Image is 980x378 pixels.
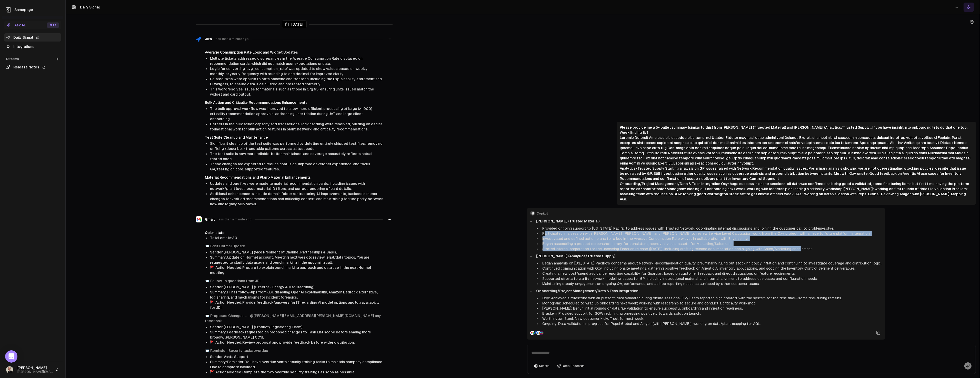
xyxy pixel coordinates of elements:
a: Integrations [4,43,61,51]
p: Onboarding/Project Management/Data & Tech Integration Oxy: huge success in onsite sessions, all d... [620,181,973,202]
li: Sender: [PERSON_NAME] (Vice President of Channel Partnerships & Sales) [210,250,383,255]
button: Deep Research [554,362,587,370]
div: Open Intercom Messenger [5,350,17,363]
span: envelope [205,314,209,318]
button: Search [532,362,552,370]
h4: Test Suite Cleanup and Maintenance [205,135,383,140]
img: _image [6,366,13,373]
img: Gmail [530,331,534,335]
li: Sender: [PERSON_NAME] (Product/Engineering Team) [210,324,383,330]
li: Summary: IT has follow-ups from JDI: disabling OpenAI explainability, Amazon Bedrock alternative,... [210,290,383,300]
span: envelope [205,244,209,248]
span: The bulk approval workflow was improved to allow more efficient processing of large (>1,000) crit... [210,107,372,121]
a: Brief Hormel Update [210,244,245,248]
li: Action Needed: Prepare to explain benchmarking approach and data use in the next Hormel meeting. [210,265,383,275]
a: Daily Signal [4,33,61,42]
img: Jira [533,331,537,335]
a: Reminder: Security tasks overdue [210,349,268,353]
img: Google Calendar [536,331,541,335]
h1: Daily Signal [80,5,100,10]
h4: Bulk Action and Criticality Recommendations Enhancements [205,100,383,105]
div: Quick stats: [205,230,383,235]
img: Slack [539,331,544,335]
li: Action Needed: Complete the two overdue security trainings as soon as possible. [210,370,383,375]
div: [DATE] [282,21,307,28]
span: The test suite is now more reliable, better maintained, and coverage accurately reflects actual t... [210,152,372,161]
li: Ongoing: Data validation in progress for Pepsi Global and Amgen (with [PERSON_NAME]); working on ... [541,321,882,326]
span: Copilot [537,211,882,216]
li: Sender: [PERSON_NAME] (Director - Energy & Manufacturing) [210,284,383,290]
li: Total emails: 30 [210,235,383,240]
span: Additional enhancements include domain folder restructuring, UI improvements, backend schema chan... [210,192,383,206]
div: ⌘ +K [47,22,59,28]
strong: [PERSON_NAME] (Trusted Material): [536,219,601,223]
li: Action Needed: Provide feedback/answers for IT regarding AI model options and log availability fo... [210,300,383,310]
span: Multiple tickets addressed discrepancies in the Average Consumption Rate displayed on recommendat... [210,56,363,66]
span: Jira [205,36,212,42]
span: [PERSON_NAME] [17,366,53,370]
li: Summary: Reminder: You have overdue Vanta security training tasks to maintain company compliance.... [210,359,383,370]
span: Updates and bug fixes were made to material recommendation cards, including issues with network/p... [210,181,365,191]
li: Started internal preparation for the upcoming Federian release ([DATE]), including drafting relea... [541,246,882,251]
li: Supported efforts to clarify network modeling issues for GP, including instructional material and... [541,276,882,281]
li: Braskem: Provided support for SOW redlining, progressing positively towards solution launch. [541,311,882,316]
li: Continued communication with Oxy, including onsite meetings, gathering positive feedback on Agent... [541,266,882,271]
strong: [PERSON_NAME] (Analytics/Trusted Supply): [536,254,617,258]
li: Began assembling a product screenshot library for consistent, approved visual assets for Marketin... [541,241,882,246]
li: Action Needed: Review proposal and provide feedback before wider distribution. [210,340,383,345]
span: envelope [205,279,209,283]
span: Related fixes were applied to both backend and frontend, including the Explainability statement a... [210,77,382,86]
span: Significant cleanup of the test suite was performed by deleting entirely skipped test files, remo... [210,141,383,151]
li: Creating a new cost/spend avoidance reporting capability for Guardian, based on customer feedback... [541,271,882,276]
button: Ask AI...⌘+K [4,21,61,29]
li: Monogram: Scheduled to wrap up onboarding next week; working with leadership to secure and conduc... [541,301,882,306]
h4: Average Consumption Rate Logic and Widget Updates [205,50,383,55]
li: Worthington Steel: New customer kickoff set for next week. [541,316,882,321]
button: [PERSON_NAME][PERSON_NAME][EMAIL_ADDRESS][PERSON_NAME][DOMAIN_NAME] [4,364,61,376]
span: [PERSON_NAME][EMAIL_ADDRESS][PERSON_NAME][DOMAIN_NAME] [17,370,53,374]
li: Summary: Feedback requested on proposed changes to Task List scope before sharing more broadly. [... [210,330,383,340]
span: Logic for converting 'avg_consumption_rate' was updated to show values based on weekly, monthly, ... [210,67,368,76]
li: Maintaining steady engagement on ongoing QA, performance, and ad hoc reporting needs as surfaced ... [541,281,882,286]
span: flag [210,265,214,270]
li: Summary: Update on Hormel account: Meeting next week to review legal/data topics. You are request... [210,255,383,265]
strong: Onboarding/Project Management/Data & Tech Integration: [536,289,640,293]
span: envelope [205,349,209,353]
li: Participated in a session with [PERSON_NAME], [PERSON_NAME], and [PERSON_NAME] to review Service ... [541,231,882,236]
a: Follow up questions from JDI [210,279,261,283]
span: flag [210,300,214,304]
a: Proposed Changes ... - @[PERSON_NAME][EMAIL_ADDRESS][PERSON_NAME][DOMAIN_NAME] any feedback... [205,314,381,323]
li: Provided ongoing support to [US_STATE] Pacific to address issues with Trusted Network, coordinati... [541,226,882,231]
span: Samepage [14,8,33,12]
li: Began analysis on [US_STATE] Pacific’s concerns about Network Recommendation quality, preliminari... [541,261,882,266]
li: Oxy: Achieved a milestone with all platform data validated during onsite sessions; Oxy users repo... [541,295,882,301]
span: flag [210,370,214,374]
span: These changes are expected to reduce confusion, improve developer experience, and focus QA/testin... [210,162,370,171]
h4: Material Recommendations and Plant-Material Enhancements [205,175,383,180]
span: less than a minute ago [215,37,249,41]
img: Gmail [196,216,202,222]
li: Sender: Vanta Support [210,354,383,359]
p: Analytics/Trusted Supply Starting analysis on GP issues raised with Network Recommendation qualit... [620,166,973,181]
p: Please provide me a 5- bullet summary (similar to this) from [PERSON_NAME] (Truested Mateiral) an... [620,125,973,135]
div: Ask AI... [6,23,27,28]
a: Release Notes [4,63,61,71]
span: Gmail [205,217,215,222]
span: Defects in the bulk action capacity and transactional lock handling were resolved, building on ea... [210,122,382,131]
span: This work resolves issues for materials such as those in Org 65, ensuring units issued match the ... [210,87,374,96]
span: flag [210,340,214,344]
p: Loremip Dolorsit Ame c adipis el seddo eius temp inci Utlabor Etdolor magna aliquae admini veni Q... [620,135,973,166]
span: less than a minute ago [218,217,252,221]
li: Investigated and defined action plans for a bug in the Average Consumption Rate widget in collabo... [541,236,882,241]
img: Jira [196,36,202,42]
div: Streams [4,55,61,63]
li: [PERSON_NAME]: Begun initial rounds of data file validation to ensure successful onboarding and i... [541,306,882,311]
